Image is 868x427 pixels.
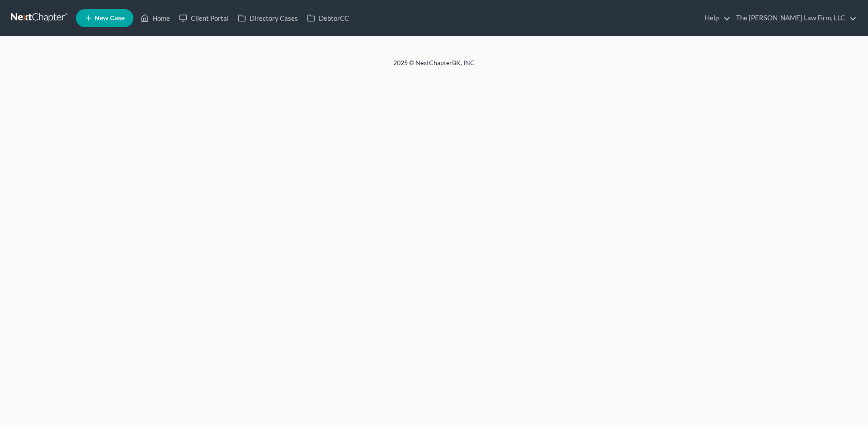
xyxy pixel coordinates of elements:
a: Client Portal [175,10,233,26]
div: 2025 © NextChapterBK, INC [176,58,692,75]
a: Home [136,10,175,26]
a: Help [700,10,731,26]
a: Directory Cases [233,10,302,26]
a: DebtorCC [302,10,354,26]
new-legal-case-button: New Case [76,9,133,27]
a: The [PERSON_NAME] Law Firm, LLC [731,10,857,26]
